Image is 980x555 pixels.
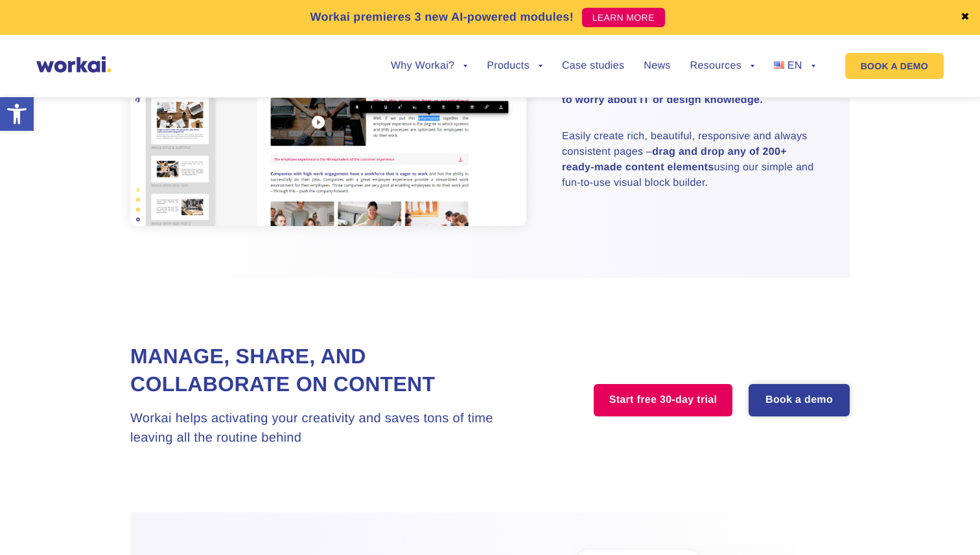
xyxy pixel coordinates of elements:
span: EN [787,60,802,71]
a: Case studies [562,61,624,71]
a: BOOK A DEMO [845,53,944,79]
h2: Manage, share, and collaborate on content [130,343,529,398]
a: Why Workai? [391,61,467,71]
a: LEARN MORE [582,8,665,27]
p: Workai premieres 3 new AI-powered modules! [310,8,574,26]
iframe: Popup CTA [6,444,356,549]
h3: Workai helps activating your creativity and saves tons of time leaving all the routine behind [130,409,529,447]
a: Start free 30-day trial [594,384,733,416]
a: ✖ [961,12,970,23]
a: Products [487,61,542,71]
a: News [644,61,670,71]
p: Easily create rich, beautiful, responsive and always consistent pages – using our simple and fun-... [562,129,817,191]
a: Book a demo [750,385,848,415]
a: Resources [690,61,754,71]
a: Privacy Policy [68,109,121,120]
strong: drag and drop any of 200+ ready-made content elements [562,146,787,173]
input: you@company.com [211,16,416,41]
